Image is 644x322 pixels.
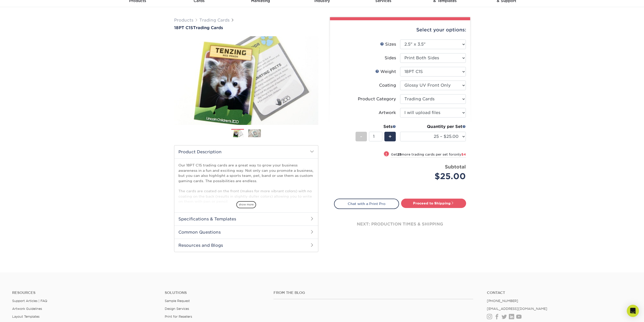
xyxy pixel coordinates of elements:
a: 18PT C1STrading Cards [174,25,318,30]
span: $4 [461,153,466,156]
h2: Product Description [174,145,318,158]
h1: Trading Cards [174,25,318,30]
div: Quantity per Set [400,124,466,130]
a: Chat with a Print Pro [334,199,399,209]
span: ! [386,151,387,157]
img: Trading Cards 02 [248,129,261,137]
a: Contact [487,291,632,295]
div: $25.00 [404,170,466,182]
a: Print for Resellers [165,315,192,318]
span: 18PT C1S [174,25,193,30]
span: show more [236,201,256,208]
h2: Resources and Blogs [174,239,318,252]
span: only [454,153,466,156]
div: Product Category [358,96,396,102]
h4: Resources [12,291,157,295]
div: Select your options: [334,20,466,40]
h2: Specifications & Templates [174,212,318,225]
strong: Subtotal [445,164,466,169]
span: + [388,133,392,140]
div: Coating [379,82,396,88]
small: Get more trading cards per set for [391,153,466,158]
div: Weight [375,69,396,75]
div: Sizes [380,41,396,47]
img: 18PT C1S 01 [174,31,318,130]
h4: From the Blog [274,291,473,295]
a: Proceed to Shipping [401,199,466,208]
a: Design Services [165,307,189,311]
img: Trading Cards 01 [231,129,244,138]
div: Sides [385,55,396,61]
span: - [360,133,362,140]
a: Products [174,18,193,23]
a: [EMAIL_ADDRESS][DOMAIN_NAME] [487,307,547,311]
div: Artwork [379,110,396,116]
div: Sets [356,124,396,130]
strong: 25 [397,153,401,156]
a: Sample Request [165,299,190,303]
a: Support Articles | FAQ [12,299,47,303]
div: Open Intercom Messenger [627,305,639,317]
a: Trading Cards [199,18,230,23]
p: Our 18PT C1S trading cards are a great way to grow your business awareness in a fun and exciting ... [178,163,314,204]
a: [PHONE_NUMBER] [487,299,518,303]
div: next: production times & shipping [334,209,466,239]
h2: Common Questions [174,225,318,239]
h4: Solutions [165,291,266,295]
